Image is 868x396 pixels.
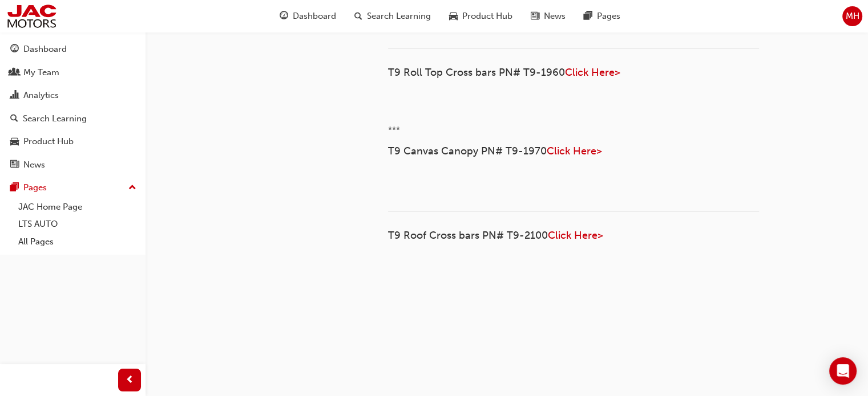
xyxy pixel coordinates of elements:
[5,62,141,83] a: My Team
[388,229,548,242] span: T9 Roof Cross bars PN# T9-2100
[5,36,141,177] button: DashboardMy TeamAnalyticsSearch LearningProduct HubNews
[388,66,565,79] span: T9 Roll Top Cross bars PN# T9-1960
[23,112,87,125] div: Search Learning
[5,177,141,198] button: Pages
[354,9,362,23] span: search-icon
[10,137,19,147] span: car-icon
[23,181,47,194] div: Pages
[271,5,345,28] a: guage-iconDashboard
[23,135,74,148] div: Product Hub
[548,229,603,242] a: Click Here>
[293,10,336,23] span: Dashboard
[23,66,59,79] div: My Team
[388,145,547,157] span: T9 Canvas Canopy PN# T9-1970
[5,85,141,106] a: Analytics
[565,66,620,79] a: Click Here>
[449,9,458,23] span: car-icon
[23,158,45,172] div: News
[10,183,19,193] span: pages-icon
[23,89,59,102] div: Analytics
[584,9,592,23] span: pages-icon
[10,91,19,101] span: chart-icon
[575,5,629,28] a: pages-iconPages
[6,3,58,29] img: jac-portal
[14,233,141,251] a: All Pages
[5,39,141,60] a: Dashboard
[23,43,67,56] div: Dashboard
[5,154,141,175] a: News
[531,9,539,23] span: news-icon
[846,10,859,23] span: MH
[128,181,136,195] span: up-icon
[5,131,141,152] a: Product Hub
[345,5,440,28] a: search-iconSearch Learning
[5,108,141,129] a: Search Learning
[367,10,431,23] span: Search Learning
[522,5,575,28] a: news-iconNews
[14,198,141,216] a: JAC Home Page
[126,373,134,387] span: prev-icon
[14,215,141,233] a: LTS AUTO
[10,114,18,124] span: search-icon
[440,5,522,28] a: car-iconProduct Hub
[280,9,288,23] span: guage-icon
[597,10,620,23] span: Pages
[462,10,512,23] span: Product Hub
[842,6,862,26] button: MH
[10,68,19,78] span: people-icon
[829,357,857,385] div: Open Intercom Messenger
[547,145,602,157] a: Click Here>
[544,10,566,23] span: News
[10,44,19,55] span: guage-icon
[10,160,19,170] span: news-icon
